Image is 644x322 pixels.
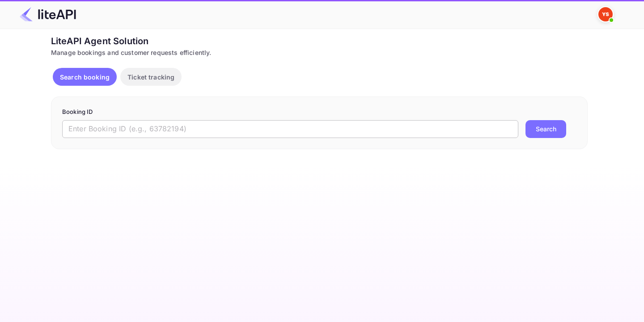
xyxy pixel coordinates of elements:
[51,48,588,57] div: Manage bookings and customer requests efficiently.
[20,7,76,21] img: LiteAPI Logo
[62,120,518,138] input: Enter Booking ID (e.g., 63782194)
[525,120,566,138] button: Search
[60,72,110,82] p: Search booking
[598,7,613,21] img: Yandex Support
[127,72,174,82] p: Ticket tracking
[51,34,588,48] div: LiteAPI Agent Solution
[62,108,576,117] p: Booking ID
